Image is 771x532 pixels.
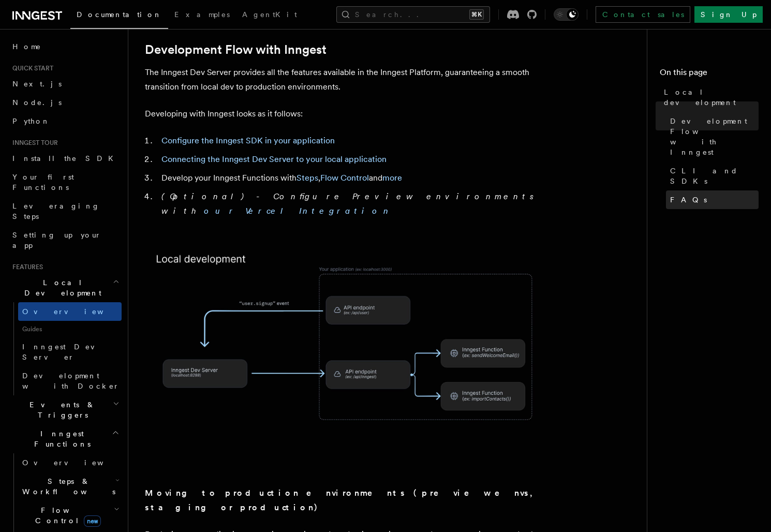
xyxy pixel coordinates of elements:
[18,453,122,472] a: Overview
[8,112,122,130] a: Python
[12,154,120,162] span: Install the SDK
[77,10,162,19] span: Documentation
[660,83,759,112] a: Local development
[469,9,484,20] kbd: ⌘K
[168,3,236,28] a: Examples
[8,400,113,420] span: Events & Triggers
[145,488,539,512] strong: Moving to production environments (preview envs, staging or production)
[8,424,122,453] button: Inngest Functions
[8,168,122,197] a: Your first Functions
[8,428,112,449] span: Inngest Functions
[158,171,559,185] li: Develop your Inngest Functions with , and
[84,515,101,527] span: new
[145,243,559,459] img: The Inngest Dev Server runs locally on your machine and communicates with your local application.
[12,41,41,52] span: Home
[8,64,53,72] span: Quick start
[12,202,100,220] span: Leveraging Steps
[18,476,115,497] span: Steps & Workflows
[660,66,759,83] h4: On this page
[8,395,122,424] button: Events & Triggers
[18,505,114,526] span: Flow Control
[666,190,759,209] a: FAQs
[18,321,122,337] span: Guides
[8,226,122,255] a: Setting up your app
[382,173,402,183] a: more
[242,10,297,19] span: AgentKit
[236,3,303,28] a: AgentKit
[664,87,759,108] span: Local development
[666,161,759,190] a: CLI and SDKs
[22,459,129,467] span: Overview
[596,6,690,23] a: Contact sales
[8,263,43,271] span: Features
[18,302,122,321] a: Overview
[18,366,122,395] a: Development with Docker
[174,10,230,19] span: Examples
[8,197,122,226] a: Leveraging Steps
[12,98,62,107] span: Node.js
[666,112,759,161] a: Development Flow with Inngest
[22,307,129,316] span: Overview
[12,117,50,125] span: Python
[12,80,62,88] span: Next.js
[8,277,113,298] span: Local Development
[12,173,74,191] span: Your first Functions
[22,372,120,390] span: Development with Docker
[22,343,111,361] span: Inngest Dev Server
[8,93,122,112] a: Node.js
[8,37,122,56] a: Home
[296,173,318,183] a: Steps
[70,3,168,29] a: Documentation
[320,173,369,183] a: Flow Control
[18,472,122,501] button: Steps & Workflows
[204,206,392,216] a: our Vercel Integration
[161,191,540,216] em: (Optional) - Configure Preview environments with
[8,273,122,302] button: Local Development
[554,8,579,21] button: Toggle dark mode
[336,6,490,23] button: Search...⌘K
[161,154,387,164] a: Connecting the Inngest Dev Server to your local application
[18,501,122,530] button: Flow Controlnew
[670,116,759,157] span: Development Flow with Inngest
[161,136,335,145] a: Configure the Inngest SDK in your application
[12,231,101,249] span: Setting up your app
[145,42,327,57] a: Development Flow with Inngest
[8,302,122,395] div: Local Development
[145,107,559,121] p: Developing with Inngest looks as it follows:
[8,75,122,93] a: Next.js
[694,6,763,23] a: Sign Up
[18,337,122,366] a: Inngest Dev Server
[8,139,58,147] span: Inngest tour
[670,195,707,205] span: FAQs
[145,65,559,94] p: The Inngest Dev Server provides all the features available in the Inngest Platform, guaranteeing ...
[8,149,122,168] a: Install the SDK
[670,166,759,186] span: CLI and SDKs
